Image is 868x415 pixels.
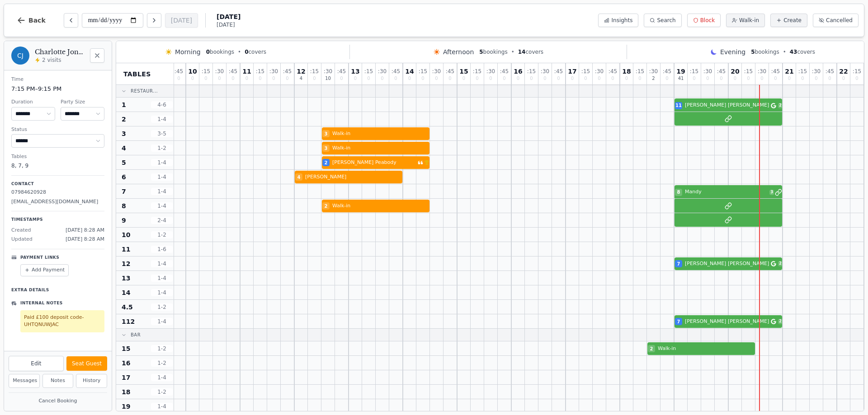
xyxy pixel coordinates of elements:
[731,68,739,75] span: 20
[122,402,130,411] span: 19
[853,69,861,74] span: : 15
[61,98,104,106] dt: Party Size
[122,344,130,353] span: 15
[581,69,590,74] span: : 15
[151,202,173,210] span: 1 - 4
[394,76,397,81] span: 0
[122,387,130,396] span: 18
[256,69,264,74] span: : 15
[300,76,302,81] span: 4
[676,68,685,75] span: 19
[839,68,848,75] span: 22
[826,17,853,24] span: Cancelled
[418,160,423,165] svg: Customer message
[771,69,780,74] span: : 45
[778,261,783,266] span: 2
[541,69,549,74] span: : 30
[530,76,533,81] span: 0
[459,68,468,75] span: 15
[489,76,492,81] span: 0
[151,246,173,253] span: 1 - 6
[35,47,85,56] h2: Charlotte Jones
[771,319,776,324] svg: Google booking
[443,47,474,56] span: Afternoon
[66,356,107,371] button: Seat Guest
[337,69,346,74] span: : 45
[554,69,563,74] span: : 45
[783,48,786,56] span: •
[76,374,107,388] button: History
[151,188,173,195] span: 1 - 4
[518,49,526,55] span: 14
[231,76,234,81] span: 0
[473,69,481,74] span: : 15
[122,158,126,167] span: 5
[801,76,804,81] span: 0
[815,76,817,81] span: 0
[739,17,759,24] span: Walk-in
[622,68,631,75] span: 18
[20,300,63,307] p: Internal Notes
[677,261,680,267] span: 7
[66,236,104,243] span: [DATE] 8:28 AM
[122,288,130,297] span: 14
[151,130,173,137] span: 3 - 5
[419,69,427,74] span: : 15
[151,303,173,311] span: 1 - 2
[151,159,173,166] span: 1 - 4
[151,217,173,224] span: 2 - 4
[687,14,721,27] button: Block
[177,76,180,81] span: 0
[517,76,519,81] span: 0
[206,48,234,56] span: bookings
[514,68,522,75] span: 16
[381,76,383,81] span: 0
[325,76,331,81] span: 10
[325,131,328,137] span: 3
[609,69,617,74] span: : 45
[625,76,628,81] span: 0
[122,303,133,312] span: 4.5
[332,159,416,167] span: [PERSON_NAME] Peabody
[11,227,31,234] span: Created
[151,403,173,410] span: 1 - 4
[677,189,680,196] span: 8
[476,76,478,81] span: 0
[151,345,173,352] span: 1 - 2
[206,49,210,55] span: 0
[217,21,241,28] span: [DATE]
[122,274,130,283] span: 13
[788,76,791,81] span: 0
[165,13,198,28] button: [DATE]
[790,49,797,55] span: 43
[557,76,560,81] span: 0
[122,245,130,254] span: 11
[332,202,429,210] span: Walk-in
[259,76,261,81] span: 0
[151,145,173,152] span: 1 - 2
[11,162,104,170] dd: 8, 7, 9
[66,227,104,234] span: [DATE] 8:28 AM
[760,76,763,81] span: 0
[678,76,684,81] span: 41
[42,56,61,64] span: 2 visits
[297,68,305,75] span: 12
[215,69,224,74] span: : 30
[122,317,135,326] span: 112
[151,231,173,238] span: 1 - 2
[769,190,774,195] span: 3
[518,48,543,56] span: covers
[11,47,29,65] div: CJ
[122,129,126,138] span: 3
[367,76,370,81] span: 0
[11,126,104,134] dt: Status
[690,69,698,74] span: : 15
[122,100,126,109] span: 1
[405,68,414,75] span: 14
[685,102,769,109] span: [PERSON_NAME] [PERSON_NAME]
[448,76,451,81] span: 0
[122,115,126,124] span: 2
[122,201,126,210] span: 8
[652,76,655,81] span: 2
[571,76,574,81] span: 0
